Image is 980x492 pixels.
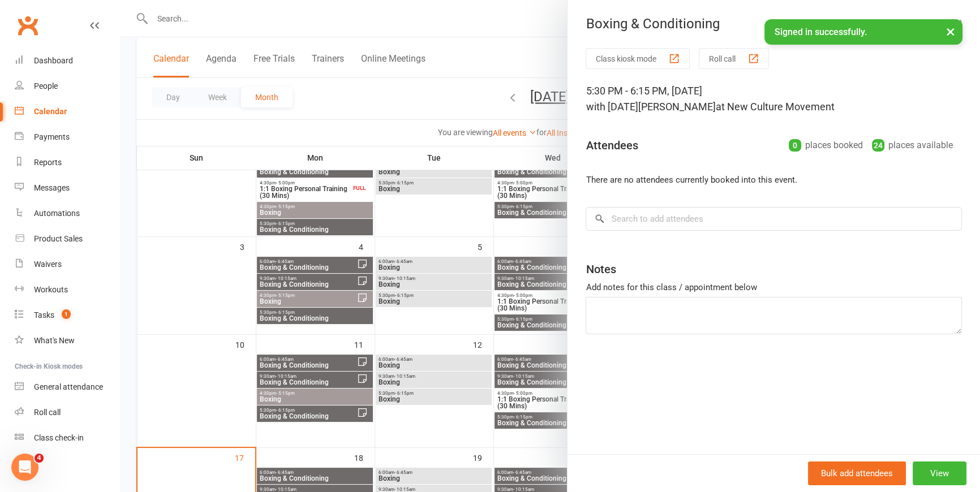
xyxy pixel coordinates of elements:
[62,309,71,319] span: 1
[34,209,80,218] div: Automations
[586,83,962,115] div: 5:30 PM - 6:15 PM, [DATE]
[15,252,119,277] a: Waivers
[15,328,119,353] a: What's New
[789,139,801,152] div: 0
[789,137,863,153] div: places booked
[34,382,103,391] div: General attendance
[34,260,62,269] div: Waivers
[34,408,61,417] div: Roll call
[15,226,119,252] a: Product Sales
[15,277,119,303] a: Workouts
[586,137,638,153] div: Attendees
[15,374,119,400] a: General attendance kiosk mode
[15,124,119,150] a: Payments
[34,310,54,320] div: Tasks
[34,336,75,345] div: What's New
[586,207,962,231] input: Search to add attendees
[568,16,980,32] div: Boxing & Conditioning
[34,234,83,243] div: Product Sales
[15,201,119,226] a: Automations
[15,175,119,201] a: Messages
[15,48,119,74] a: Dashboard
[34,433,84,442] div: Class check-in
[586,101,715,113] span: with [DATE][PERSON_NAME]
[34,285,68,294] div: Workouts
[34,56,73,65] div: Dashboard
[586,48,690,69] button: Class kiosk mode
[34,183,70,192] div: Messages
[775,27,867,37] span: Signed in successfully.
[586,261,616,277] div: Notes
[872,137,953,153] div: places available
[15,425,119,451] a: Class kiosk mode
[913,461,966,485] button: View
[34,132,70,141] div: Payments
[34,81,58,90] div: People
[15,74,119,99] a: People
[586,173,962,187] li: There are no attendees currently booked into this event.
[872,139,884,152] div: 24
[15,150,119,175] a: Reports
[14,11,42,40] a: Clubworx
[715,101,834,113] span: at New Culture Movement
[35,454,44,463] span: 4
[34,158,62,167] div: Reports
[15,303,119,328] a: Tasks 1
[34,107,67,116] div: Calendar
[699,48,769,69] button: Roll call
[15,99,119,124] a: Calendar
[940,19,961,44] button: ×
[586,280,962,294] div: Add notes for this class / appointment below
[11,454,38,481] iframe: Intercom live chat
[808,461,906,485] button: Bulk add attendees
[15,400,119,425] a: Roll call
